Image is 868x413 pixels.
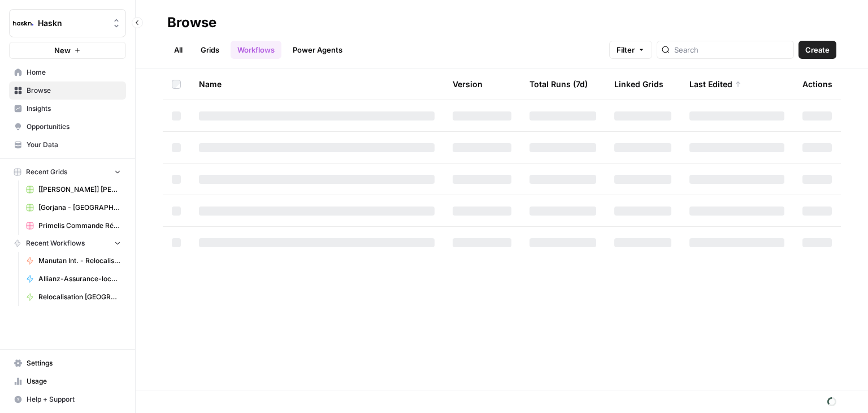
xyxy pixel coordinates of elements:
span: Create [805,44,830,55]
span: Settings [27,358,121,368]
a: [[PERSON_NAME]] [PERSON_NAME] & [PERSON_NAME] LB Test Grid (2) [21,180,126,199]
span: Opportunities [27,122,121,132]
a: Settings [9,354,126,372]
span: Recent Workflows [26,238,85,248]
span: Usage [27,376,121,386]
input: Search [674,44,789,55]
a: Power Agents [286,41,349,59]
div: Last Edited [689,68,741,100]
span: Manutan Int. - Relocalisation kit SEO [38,256,121,266]
a: Home [9,63,126,81]
span: [[PERSON_NAME]] [PERSON_NAME] & [PERSON_NAME] LB Test Grid (2) [38,184,121,195]
span: New [54,45,71,56]
span: Insights [27,104,121,114]
button: Help + Support [9,390,126,408]
button: Create [798,41,836,59]
a: Usage [9,372,126,390]
img: Haskn Logo [13,13,33,33]
span: Filter [617,44,635,55]
span: Allianz-Assurance-local v2 [38,274,121,284]
div: Browse [167,14,216,32]
a: Manutan Int. - Relocalisation kit SEO [21,252,126,270]
span: Home [27,67,121,78]
span: Help + Support [27,394,121,405]
div: Total Runs (7d) [530,68,588,100]
a: Workflows [231,41,281,59]
span: [Gorjana - [GEOGRAPHIC_DATA]] - Linkbuilding Articles - 800 - 1000 words + images Grid [38,203,121,213]
div: Name [199,68,435,100]
button: Recent Workflows [9,235,126,252]
a: [Gorjana - [GEOGRAPHIC_DATA]] - Linkbuilding Articles - 800 - 1000 words + images Grid [21,199,126,217]
a: Grids [194,41,226,59]
a: All [167,41,189,59]
a: Primelis Commande Rédaction Netlinking (2).csv [21,217,126,235]
button: Filter [609,41,652,59]
span: Haskn [38,18,106,29]
button: New [9,42,126,59]
span: Relocalisation [GEOGRAPHIC_DATA] [38,292,121,302]
a: Insights [9,100,126,118]
button: Workspace: Haskn [9,9,126,37]
a: Allianz-Assurance-local v2 [21,270,126,288]
a: Relocalisation [GEOGRAPHIC_DATA] [21,288,126,306]
div: Actions [802,68,832,100]
a: Browse [9,81,126,100]
span: Browse [27,85,121,96]
div: Linked Grids [614,68,663,100]
span: Recent Grids [26,167,67,177]
div: Version [453,68,483,100]
button: Recent Grids [9,164,126,180]
a: Opportunities [9,118,126,136]
a: Your Data [9,136,126,154]
span: Primelis Commande Rédaction Netlinking (2).csv [38,221,121,231]
span: Your Data [27,140,121,150]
